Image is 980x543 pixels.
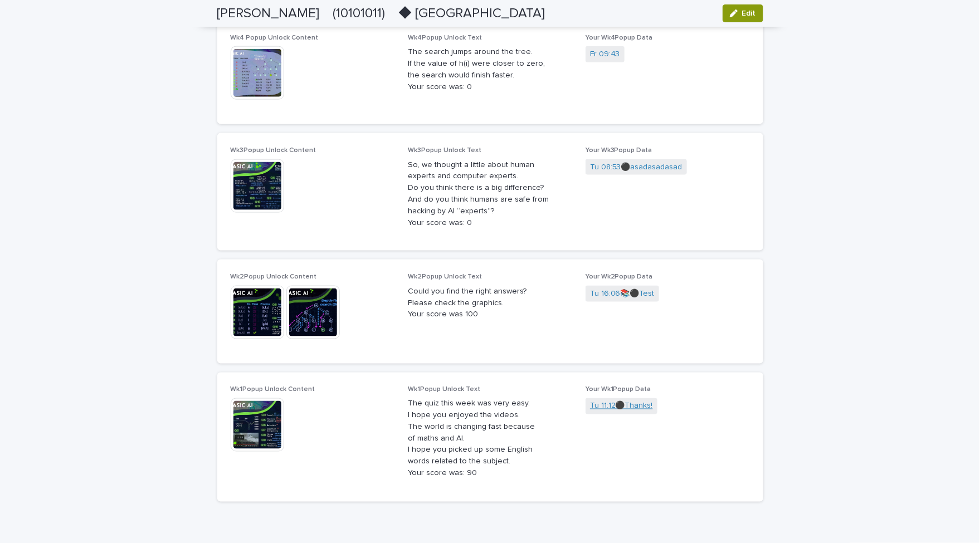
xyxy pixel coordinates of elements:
span: Your Wk1Popup Data [586,387,651,393]
p: Could you find the right answers? Please check the graphics. Your score was 100 [408,286,572,320]
span: Your Wk2Popup Data [586,273,653,280]
span: Wk2Popup Unlock Text [408,273,482,280]
span: Wk4 Popup Unlock Content [231,35,319,41]
span: Wk4Popup Unlock Text [408,35,482,41]
a: Tu 08:53⚫️asadasadasad [590,162,682,173]
p: So, we thought a little about human experts and computer experts. Do you think there is a big dif... [408,159,572,229]
p: The quiz this week was very easy. I hope you enjoyed the videos. The world is changing fast becau... [408,398,572,480]
span: Wk2Popup Unlock Content [231,273,317,280]
span: Your Wk3Popup Data [586,147,652,154]
span: Edit [742,9,756,17]
a: Fr 09:43 [590,48,620,60]
span: Your Wk4Popup Data [586,35,653,41]
h2: [PERSON_NAME] (10101011) ◆ [GEOGRAPHIC_DATA] [217,6,545,22]
span: Wk1Popup Unlock Text [408,387,480,393]
a: Tu 11:12⚫️Thanks! [590,400,653,412]
a: Tu 16:06📚️⚫️Test [590,288,655,300]
span: Wk3Popup Unlock Content [231,147,316,154]
button: Edit [723,4,763,22]
p: The search jumps around the tree. If the value of h(i) were closer to zero, the search would fini... [408,46,572,92]
span: Wk1Popup Unlock Content [231,387,315,393]
span: Wk3Popup Unlock Text [408,147,481,154]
